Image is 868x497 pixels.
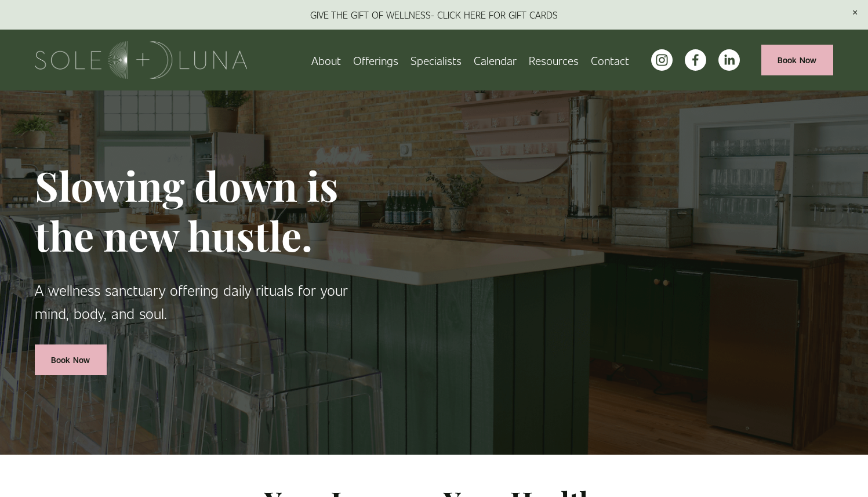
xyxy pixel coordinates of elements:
img: Sole + Luna [35,41,248,79]
a: Calendar [474,50,517,70]
a: Book Now [761,45,833,75]
a: folder dropdown [529,50,579,70]
a: LinkedIn [718,49,740,71]
a: About [311,50,341,70]
span: Resources [529,51,579,69]
a: Book Now [35,344,107,375]
a: Contact [591,50,629,70]
span: Offerings [353,51,398,69]
a: Specialists [411,50,462,70]
a: instagram-unauth [651,49,673,71]
a: folder dropdown [353,50,398,70]
h1: Slowing down is the new hustle. [35,160,364,260]
p: A wellness sanctuary offering daily rituals for your mind, body, and soul. [35,278,364,325]
a: facebook-unauth [685,49,706,71]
